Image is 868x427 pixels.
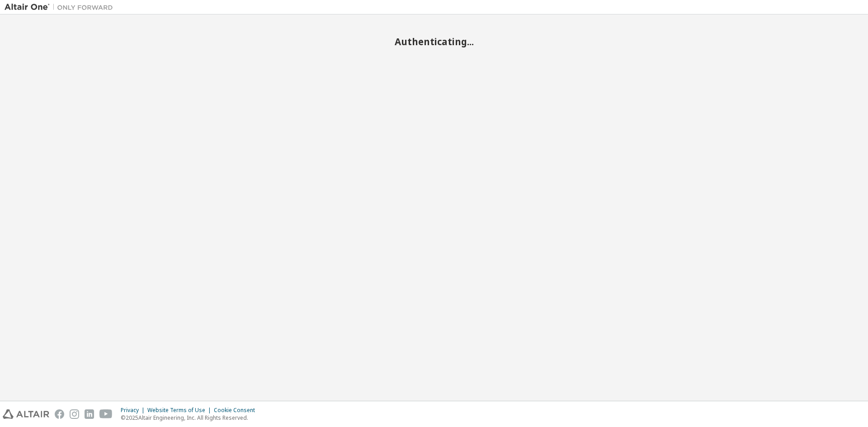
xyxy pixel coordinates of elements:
[3,409,49,419] img: altair_logo.svg
[121,407,147,414] div: Privacy
[214,407,260,414] div: Cookie Consent
[70,409,79,419] img: instagram.svg
[5,3,118,12] img: Altair One
[99,409,113,419] img: youtube.svg
[121,414,260,422] p: © 2025 Altair Engineering, Inc. All Rights Reserved.
[85,409,94,419] img: linkedin.svg
[147,407,214,414] div: Website Terms of Use
[5,36,863,47] h2: Authenticating...
[55,409,64,419] img: facebook.svg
